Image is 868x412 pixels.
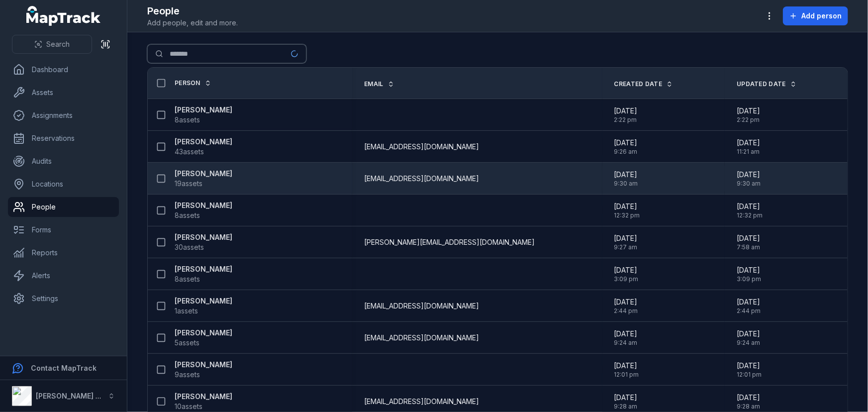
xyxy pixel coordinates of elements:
span: 19 assets [175,179,202,189]
span: [DATE] [614,233,638,243]
time: 6/12/2025, 11:21:27 AM [737,138,760,156]
span: Email [364,80,384,88]
time: 7/10/2025, 12:01:41 PM [737,361,762,379]
span: [EMAIL_ADDRESS][DOMAIN_NAME] [364,142,479,152]
button: Search [12,35,92,54]
span: [DATE] [737,106,760,116]
a: [PERSON_NAME]43assets [175,137,232,157]
span: [PERSON_NAME][EMAIL_ADDRESS][DOMAIN_NAME] [364,237,535,247]
span: [DATE] [614,265,639,275]
span: 1 assets [175,306,198,316]
strong: [PERSON_NAME] Air [36,392,105,400]
span: [EMAIL_ADDRESS][DOMAIN_NAME] [364,397,479,407]
time: 5/12/2025, 9:24:05 AM [737,329,760,347]
time: 3/4/2025, 9:28:25 AM [614,393,638,411]
strong: [PERSON_NAME] [175,360,232,370]
time: 8/8/2025, 3:09:04 PM [614,265,639,283]
strong: [PERSON_NAME] [175,137,232,147]
time: 6/4/2025, 9:30:08 AM [614,170,638,188]
button: Add person [783,6,848,25]
strong: [PERSON_NAME] [175,169,232,179]
span: 11:21 am [737,148,760,156]
span: 9:30 am [737,180,761,188]
span: [DATE] [737,393,760,403]
time: 7/10/2025, 12:01:41 PM [614,361,639,379]
span: Person [175,79,200,87]
a: Assignments [8,105,119,125]
time: 3/4/2025, 9:28:25 AM [737,393,760,411]
span: 43 assets [175,147,204,157]
a: Reservations [8,128,119,148]
strong: [PERSON_NAME] [175,264,232,274]
span: [EMAIL_ADDRESS][DOMAIN_NAME] [364,174,479,184]
span: [DATE] [614,138,638,148]
a: Email [364,80,394,88]
span: [DATE] [737,265,761,275]
time: 6/4/2025, 9:30:08 AM [737,170,761,188]
time: 6/13/2025, 2:44:57 PM [737,297,761,315]
a: People [8,197,119,217]
strong: [PERSON_NAME] [175,328,232,338]
span: 7:58 am [737,243,760,251]
a: Audits [8,151,119,171]
span: [DATE] [737,329,760,339]
a: Person [175,79,211,87]
span: 9:27 am [614,243,638,251]
a: [PERSON_NAME]8assets [175,264,232,284]
span: 8 assets [175,210,200,220]
span: 2:22 pm [614,116,638,124]
span: 9:28 am [614,403,638,411]
span: 12:32 pm [614,211,640,219]
span: [DATE] [614,329,638,339]
span: [EMAIL_ADDRESS][DOMAIN_NAME] [364,333,479,343]
span: Add person [801,11,842,21]
span: [DATE] [614,170,638,180]
time: 8/20/2025, 2:22:10 PM [614,106,638,124]
span: Created Date [614,80,663,88]
span: [DATE] [737,202,763,211]
strong: [PERSON_NAME] [175,392,232,402]
span: 9:24 am [614,339,638,347]
strong: [PERSON_NAME] [175,296,232,306]
span: 8 assets [175,274,200,284]
a: Alerts [8,266,119,286]
span: 3:09 pm [737,275,761,283]
a: Forms [8,220,119,240]
span: 12:01 pm [737,371,762,379]
span: 12:32 pm [737,211,763,219]
a: [PERSON_NAME]8assets [175,105,232,125]
a: [PERSON_NAME]1assets [175,296,232,316]
span: 3:09 pm [614,275,639,283]
time: 6/13/2025, 2:44:57 PM [614,297,638,315]
a: [PERSON_NAME]8assets [175,201,232,220]
a: [PERSON_NAME]19assets [175,169,232,189]
span: 9:26 am [614,148,638,156]
time: 5/12/2025, 9:24:05 AM [614,329,638,347]
span: [DATE] [737,170,761,180]
a: [PERSON_NAME]5assets [175,328,232,348]
time: 8/1/2025, 7:58:22 AM [737,233,760,251]
span: [DATE] [614,361,639,371]
time: 8/20/2025, 2:22:10 PM [737,106,760,124]
a: Updated Date [737,80,797,88]
span: Search [46,39,70,49]
a: Settings [8,289,119,309]
span: 30 assets [175,242,204,252]
time: 8/8/2025, 3:09:04 PM [737,265,761,283]
a: [PERSON_NAME]9assets [175,360,232,380]
span: Add people, edit and more. [147,18,238,28]
strong: [PERSON_NAME] [175,232,232,242]
span: 8 assets [175,115,200,125]
strong: Contact MapTrack [31,364,96,372]
h2: People [147,4,238,18]
strong: [PERSON_NAME] [175,201,232,210]
span: 9 assets [175,370,200,380]
strong: [PERSON_NAME] [175,105,232,115]
time: 3/4/2025, 9:26:03 AM [614,138,638,156]
span: [DATE] [737,138,760,148]
span: 12:01 pm [614,371,639,379]
span: [DATE] [737,233,760,243]
span: 9:30 am [614,180,638,188]
a: [PERSON_NAME]10assets [175,392,232,412]
a: Locations [8,174,119,194]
